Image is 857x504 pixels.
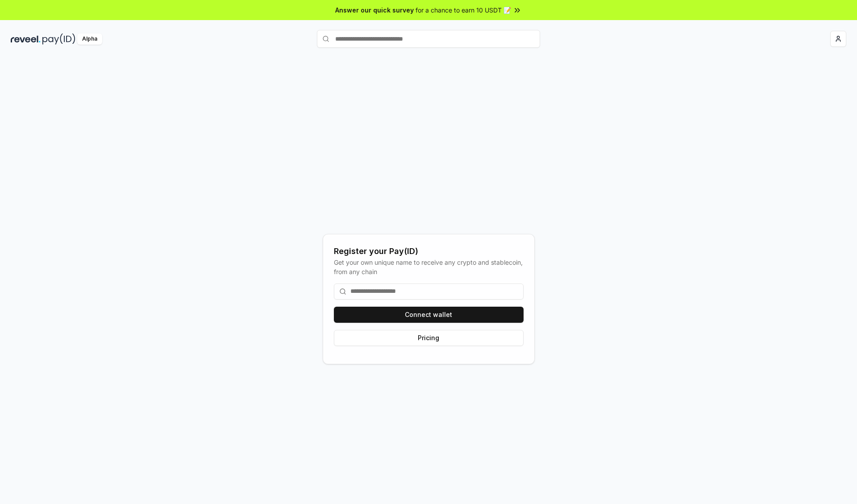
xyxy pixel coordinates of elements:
img: pay_id [42,33,75,45]
span: Answer our quick survey [335,5,414,15]
div: Get your own unique name to receive any crypto and stablecoin, from any chain [334,258,524,276]
img: reveel_dark [11,33,41,45]
button: Pricing [334,330,524,346]
div: Alpha [77,33,102,45]
span: for a chance to earn 10 USDT 📝 [416,5,511,15]
button: Connect wallet [334,307,524,323]
div: Register your Pay(ID) [334,245,524,258]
